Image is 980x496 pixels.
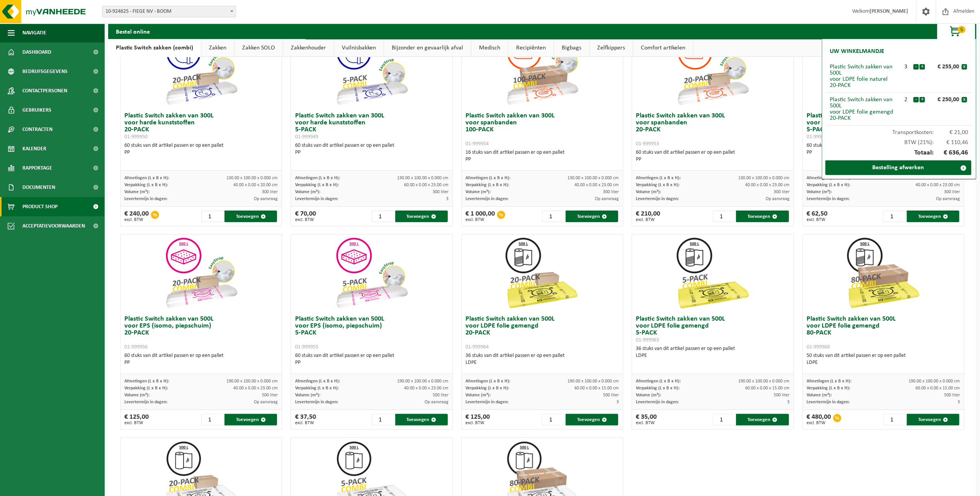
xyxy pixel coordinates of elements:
span: Afmetingen (L x B x H): [636,379,681,384]
div: LDPE [465,359,619,366]
h3: Plastic Switch zakken van 300L voor harde kunststoffen 20-PACK [124,112,278,140]
span: excl. BTW [465,421,490,425]
button: Toevoegen [395,414,448,425]
span: Dashboard [22,42,51,62]
strong: [PERSON_NAME] [870,8,908,14]
div: PP [636,156,789,163]
span: Op aanvraag [425,400,448,404]
span: 3 [787,400,790,404]
span: 01-999949 [295,134,318,140]
span: 01-999954 [465,141,489,147]
span: Verpakking (L x B x H): [465,183,509,187]
span: Verpakking (L x B x H): [465,386,509,391]
a: Bestelling afwerken [825,160,971,175]
div: Transportkosten: [826,126,972,136]
button: Toevoegen [224,414,277,425]
span: 01-999950 [124,134,148,140]
h3: Plastic Switch zakken van 500L voor LDPE folie gemengd 5-PACK [636,316,789,343]
button: 5 [937,24,975,39]
span: Verpakking (L x B x H): [636,183,679,187]
span: 500 liter [603,393,619,397]
span: Volume (m³): [124,393,149,397]
input: 1 [713,211,735,222]
div: € 480,00 [807,414,831,425]
span: Op aanvraag [595,197,619,201]
span: 190.00 x 100.00 x 0.000 cm [738,379,790,384]
input: 1 [883,211,906,222]
div: 60 stuks van dit artikel passen er op een pallet [295,142,448,156]
span: Levertermijn in dagen: [636,400,679,404]
span: Levertermijn in dagen: [807,197,849,201]
div: 60 stuks van dit artikel passen er op een pallet [124,142,278,156]
span: Volume (m³): [124,190,149,194]
span: Verpakking (L x B x H): [295,183,338,187]
span: Product Shop [22,197,58,216]
div: LDPE [636,352,789,359]
a: Medisch [471,39,508,57]
input: 1 [372,414,394,425]
a: Bijzonder en gevaarlijk afval [384,39,471,57]
div: PP [124,149,278,156]
span: Verpakking (L x B x H): [124,386,168,391]
img: 01-999953 [674,31,751,109]
span: 190.00 x 100.00 x 0.000 cm [226,379,278,384]
span: 01-999963 [636,337,659,343]
span: 130.00 x 100.00 x 0.000 cm [397,176,448,180]
img: 01-999955 [333,234,410,312]
span: Afmetingen (L x B x H): [124,176,169,180]
img: 01-999954 [503,31,581,109]
span: Op aanvraag [254,197,278,201]
span: excl. BTW [465,217,495,222]
span: 40.00 x 0.00 x 23.00 cm [915,183,960,187]
span: Op aanvraag [936,197,960,201]
h3: Plastic Switch zakken van 300L voor harde kunststoffen 5-PACK [295,112,448,140]
button: - [913,64,919,70]
button: Toevoegen [224,211,277,222]
span: Afmetingen (L x B x H): [636,176,681,180]
span: € 110,46 [934,139,968,146]
span: € 21,00 [934,129,968,136]
h2: Bestel online [108,24,158,39]
span: Op aanvraag [766,197,790,201]
div: 60 stuks van dit artikel passen er op een pallet [807,142,960,156]
span: Afmetingen (L x B x H): [295,176,340,180]
span: 60.00 x 0.00 x 15.00 cm [915,386,960,391]
span: Verpakking (L x B x H): [807,386,850,391]
input: 1 [201,414,224,425]
span: Contracten [22,120,53,139]
button: Toevoegen [566,414,618,425]
span: excl. BTW [807,217,827,222]
span: 10-924625 - FIEGE NV - BOOM [102,6,236,17]
span: Volume (m³): [295,190,320,194]
span: Afmetingen (L x B x H): [807,379,851,384]
span: € 636,46 [934,149,968,156]
span: Documenten [22,178,55,197]
button: Toevoegen [395,211,448,222]
span: 01-999955 [295,344,318,350]
span: excl. BTW [636,421,657,425]
div: 3 [899,64,913,70]
img: 01-999956 [163,234,240,312]
span: excl. BTW [295,217,316,222]
span: 40.00 x 0.00 x 23.00 cm [574,183,619,187]
button: + [919,64,925,70]
div: € 1 000,00 [465,211,495,222]
span: 300 liter [774,190,790,194]
span: Verpakking (L x B x H): [295,386,338,391]
span: Volume (m³): [465,393,491,397]
a: Zakken [201,39,234,57]
span: 500 liter [774,393,790,397]
img: 01-999950 [163,31,240,109]
span: 40.00 x 0.00 x 23.00 cm [745,183,790,187]
span: Verpakking (L x B x H): [807,183,850,187]
span: Levertermijn in dagen: [465,400,508,404]
span: 60.00 x 0.00 x 23.00 cm [404,183,448,187]
span: Volume (m³): [636,190,661,194]
span: 500 liter [944,393,960,397]
span: Afmetingen (L x B x H): [465,176,510,180]
h3: Plastic Switch zakken van 300L voor spanbanden 100-PACK [465,112,619,147]
span: Levertermijn in dagen: [295,197,338,201]
div: € 125,00 [124,414,149,425]
span: 130.00 x 100.00 x 0.000 cm [738,176,790,180]
div: € 125,00 [465,414,490,425]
